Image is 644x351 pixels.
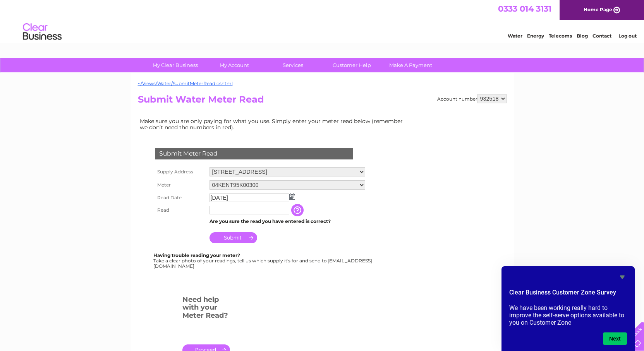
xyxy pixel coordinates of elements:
a: Make A Payment [379,58,443,72]
b: Having trouble reading your meter? [153,252,240,258]
h2: Submit Water Meter Read [138,94,507,109]
a: Contact [592,33,611,39]
h2: Clear Business Customer Zone Survey [509,288,627,301]
input: Submit [210,232,257,243]
h3: Need help with your Meter Read? [182,294,230,324]
th: Read [153,204,208,216]
input: Information [291,204,305,216]
button: Hide survey [618,272,627,282]
a: My Account [202,58,266,72]
img: logo.png [22,20,62,44]
a: My Clear Business [143,58,207,72]
div: Submit Meter Read [155,148,353,159]
a: Customer Help [320,58,384,72]
a: Water [508,33,522,39]
a: Log out [618,33,637,39]
th: Supply Address [153,165,208,178]
div: Take a clear photo of your readings, tell us which supply it's for and send to [EMAIL_ADDRESS][DO... [153,253,373,269]
a: Energy [527,33,544,39]
button: Next question [603,332,627,345]
td: Make sure you are only paying for what you use. Simply enter your meter read below (remember we d... [138,116,409,132]
td: Are you sure the read you have entered is correct? [208,216,367,226]
img: ... [289,193,295,200]
a: Blog [577,33,588,39]
th: Read Date [153,192,208,204]
p: We have been working really hard to improve the self-serve options available to you on Customer Zone [509,304,627,326]
div: Account number [437,94,507,103]
th: Meter [153,178,208,192]
a: Services [261,58,325,72]
a: 0333 014 3131 [498,4,551,14]
a: ~/Views/Water/SubmitMeterRead.cshtml [138,80,233,86]
div: Clear Business Customer Zone Survey [509,272,627,345]
a: Telecoms [549,33,572,39]
div: Clear Business is a trading name of Verastar Limited (registered in [GEOGRAPHIC_DATA] No. 3667643... [139,4,505,38]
